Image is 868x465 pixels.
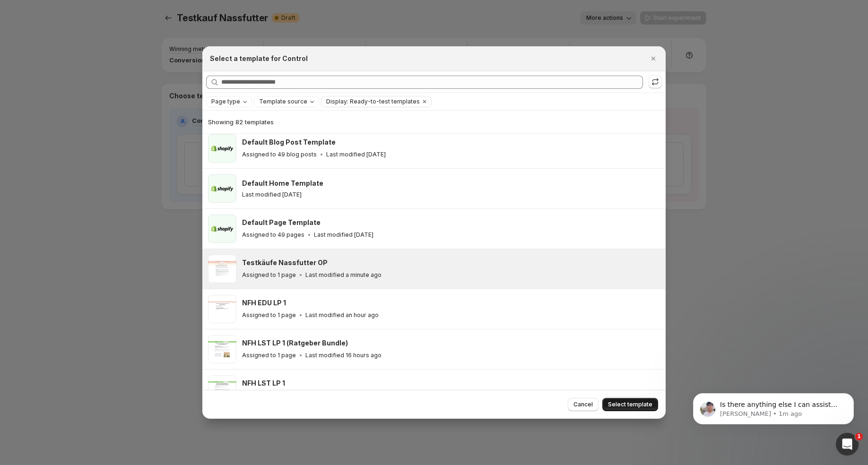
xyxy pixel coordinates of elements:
p: Assigned to 1 page [242,311,296,319]
iframe: Intercom notifications message [679,373,868,439]
span: Showing 82 templates [208,118,274,126]
h3: Testkäufe Nassfutter OP [242,258,328,267]
h3: Default Home Template [242,179,323,188]
img: Default Blog Post Template [208,134,236,163]
h2: Select a template for Control [210,54,308,63]
span: Template source [259,98,307,105]
p: Assigned to 1 page [242,271,296,279]
span: Page type [211,98,240,105]
p: Assigned to 49 blog posts [242,151,317,158]
span: 1 [855,433,863,440]
span: Cancel [573,401,593,408]
p: Assigned to 1 page [242,352,296,359]
p: Assigned to 49 pages [242,231,304,239]
h3: Default Blog Post Template [242,138,336,147]
h3: NFH EDU LP 1 [242,298,286,308]
button: Clear [420,96,429,107]
iframe: Intercom live chat [836,433,859,456]
img: Default Page Template [208,215,236,243]
span: Select template [608,401,652,408]
p: Last modified an hour ago [305,311,379,319]
button: Display: Ready-to-test templates [321,96,420,107]
button: Template source [254,96,319,107]
button: Cancel [568,398,599,411]
p: Last modified [DATE] [314,231,373,239]
span: Display: Ready-to-test templates [326,98,420,105]
p: Last modified 16 hours ago [305,352,382,359]
h3: Default Page Template [242,218,321,227]
h3: NFH LST LP 1 (Ratgeber Bundle) [242,338,348,348]
h3: NFH LST LP 1 [242,379,285,388]
button: Close [647,52,660,65]
p: Last modified a minute ago [305,271,382,279]
p: Last modified [DATE] [242,191,302,198]
button: Select template [602,398,658,411]
button: Page type [207,96,252,107]
img: Default Home Template [208,174,236,203]
p: Last modified [DATE] [326,151,386,158]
